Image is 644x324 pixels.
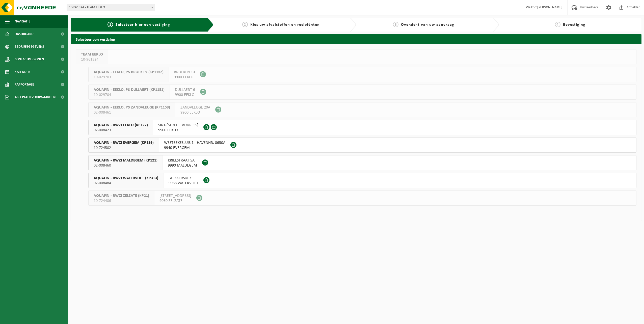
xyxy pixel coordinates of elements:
span: Navigatie [15,15,30,28]
button: AQUAFIN - RWZI MALDEGEM (KP121) 02-008460 KRIELSTRAAT 5A9990 MALDEGEM [88,155,636,170]
span: 2 [242,22,248,27]
button: AQUAFIN - RWZI EVERGEM (KP139) 10-724502 WESTBEKESLUIS 1 - HAVENNR. 8650A9940 EVERGEM [88,138,636,153]
span: Kalender [15,66,30,78]
span: 10-961324 - TEAM EEKLO [67,4,155,11]
span: ZANDVLEUGE 20A [180,105,210,110]
span: AQUAFIN - EEKLO, PS ZANDVLEUGE (KP1153) [94,105,170,110]
span: 3 [393,22,398,27]
span: 02-008460 [94,163,157,168]
span: 9900 EEKLO [174,75,195,80]
span: KRIELSTRAAT 5A [168,158,197,163]
span: 02-008461 [94,110,170,115]
span: TEAM EEKLO [81,52,103,57]
span: WESTBEKESLUIS 1 - HAVENNR. 8650A [164,140,225,145]
span: Contactpersonen [15,53,44,66]
span: 1 [108,22,113,27]
span: AQUAFIN - EEKLO, PS BROEKEN (KP1152) [94,70,164,75]
span: Overzicht van uw aanvraag [401,23,454,27]
span: 4 [555,22,560,27]
span: 10-961324 - TEAM EEKLO [67,4,155,11]
span: Kies uw afvalstoffen en recipiënten [250,23,320,27]
button: AQUAFIN - RWZI EEKLO (KP127) 02-008423 SINT-[STREET_ADDRESS]9900 EEKLO [88,120,636,135]
span: Dashboard [15,28,34,40]
span: 02-008423 [94,128,148,133]
span: 9940 EVERGEM [164,145,225,150]
span: 9900 EEKLO [158,128,198,133]
h2: Selecteer een vestiging [71,34,641,44]
span: 02-008484 [94,181,158,186]
span: AQUAFIN - RWZI EEKLO (KP127) [94,123,148,128]
span: Bevestiging [563,23,585,27]
strong: [PERSON_NAME] [537,6,562,9]
span: 9060 ZELZATE [159,198,191,203]
span: [STREET_ADDRESS] [159,193,191,198]
span: Rapportage [15,78,34,91]
span: BLEKKERSDIJK [169,176,198,181]
span: AQUAFIN - RWZI MALDEGEM (KP121) [94,158,157,163]
span: DULLAERT 6 [175,87,195,92]
span: 10-961324 [81,57,103,62]
span: Bedrijfsgegevens [15,40,44,53]
button: AQUAFIN - RWZI WATERVLIET (KP313) 02-008484 BLEKKERSDIJK9988 WATERVLIET [88,173,636,188]
span: BROEKEN 10 [174,70,195,75]
span: 10-724486 [94,198,149,203]
span: 10-724502 [94,145,154,150]
span: 10-029703 [94,75,164,80]
span: SINT-[STREET_ADDRESS] [158,123,198,128]
span: AQUAFIN - RWZI WATERVLIET (KP313) [94,176,158,181]
span: AQUAFIN - EEKLO, PS DULLAERT (KP1151) [94,87,165,92]
span: Acceptatievoorwaarden [15,91,56,103]
span: 9988 WATERVLIET [169,181,198,186]
span: 9900 EEKLO [180,110,210,115]
span: AQUAFIN - RWZI ZELZATE (KP21) [94,193,149,198]
span: AQUAFIN - RWZI EVERGEM (KP139) [94,140,154,145]
span: 9990 MALDEGEM [168,163,197,168]
span: 10-029704 [94,92,165,97]
span: 9900 EEKLO [175,92,195,97]
span: Selecteer hier een vestiging [116,23,170,27]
